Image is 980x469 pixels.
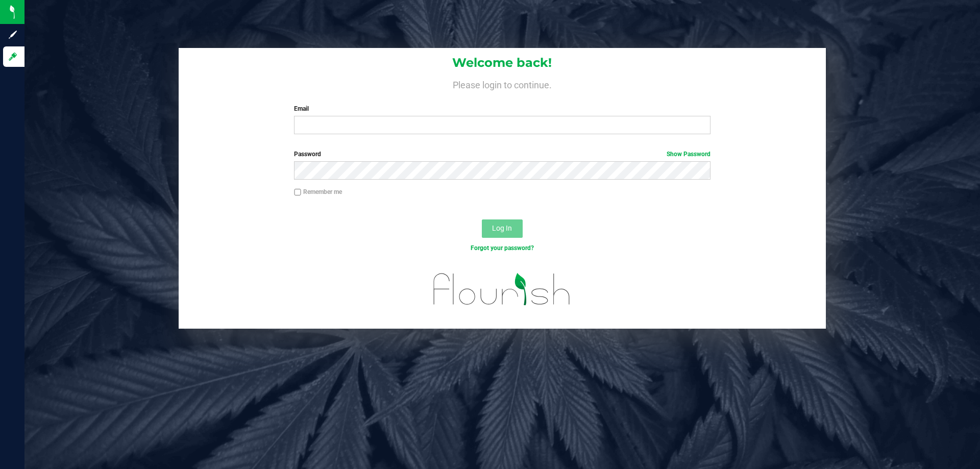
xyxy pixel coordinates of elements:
[294,104,710,113] label: Email
[294,189,301,196] input: Remember me
[482,219,523,238] button: Log In
[471,244,534,252] a: Forgot your password?
[667,151,710,158] a: Show Password
[421,263,583,315] img: flourish_logo.svg
[294,151,321,158] span: Password
[492,224,512,232] span: Log In
[8,30,18,40] inline-svg: Sign up
[179,56,826,69] h1: Welcome back!
[8,52,18,62] inline-svg: Log in
[294,187,342,196] label: Remember me
[179,78,826,90] h4: Please login to continue.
